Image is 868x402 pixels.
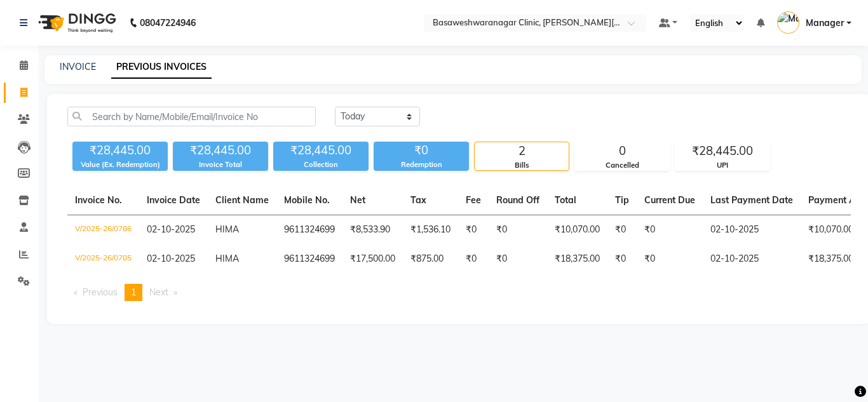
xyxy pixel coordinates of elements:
[403,215,458,245] td: ₹1,536.10
[607,215,637,245] td: ₹0
[710,194,793,206] span: Last Payment Date
[147,224,195,235] span: 02-10-2025
[547,215,607,245] td: ₹10,070.00
[75,194,122,206] span: Invoice No.
[489,245,547,274] td: ₹0
[284,194,330,206] span: Mobile No.
[273,159,369,170] div: Collection
[67,245,139,274] td: V/2025-26/0785
[410,194,426,206] span: Tax
[547,245,607,274] td: ₹18,375.00
[675,142,770,160] div: ₹28,445.00
[72,142,168,159] div: ₹28,445.00
[403,245,458,274] td: ₹875.00
[806,17,844,30] span: Manager
[147,194,200,206] span: Invoice Date
[276,215,342,245] td: 9611324699
[615,194,629,206] span: Tip
[215,224,239,235] span: HIMA
[276,245,342,274] td: 9611324699
[342,245,403,274] td: ₹17,500.00
[637,215,703,245] td: ₹0
[147,253,195,264] span: 02-10-2025
[149,286,168,298] span: Next
[60,61,96,72] a: INVOICE
[644,194,695,206] span: Current Due
[350,194,365,206] span: Net
[675,160,770,171] div: UPI
[458,215,489,245] td: ₹0
[555,194,576,206] span: Total
[140,5,196,41] b: 08047224946
[575,142,669,160] div: 0
[703,215,801,245] td: 02-10-2025
[496,194,539,206] span: Round Off
[466,194,481,206] span: Fee
[72,159,168,170] div: Value (Ex. Redemption)
[342,215,403,245] td: ₹8,533.90
[131,286,136,298] span: 1
[32,5,119,41] img: logo
[475,142,569,160] div: 2
[273,142,369,159] div: ₹28,445.00
[777,11,799,34] img: Manager
[67,284,851,301] nav: Pagination
[575,160,669,171] div: Cancelled
[83,286,118,298] span: Previous
[489,215,547,245] td: ₹0
[374,142,469,159] div: ₹0
[475,160,569,171] div: Bills
[637,245,703,274] td: ₹0
[67,215,139,245] td: V/2025-26/0786
[374,159,469,170] div: Redemption
[173,142,268,159] div: ₹28,445.00
[215,194,269,206] span: Client Name
[111,56,212,79] a: PREVIOUS INVOICES
[173,159,268,170] div: Invoice Total
[67,107,316,126] input: Search by Name/Mobile/Email/Invoice No
[607,245,637,274] td: ₹0
[703,245,801,274] td: 02-10-2025
[458,245,489,274] td: ₹0
[215,253,239,264] span: HIMA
